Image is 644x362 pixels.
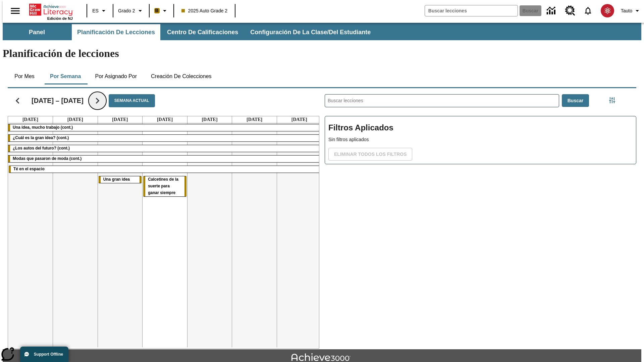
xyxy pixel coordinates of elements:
div: Té en el espacio [9,166,321,173]
div: Subbarra de navegación [3,24,377,40]
span: Una idea, mucho trabajo (cont.) [13,125,73,130]
a: 12 de octubre de 2025 [290,116,309,123]
button: Boost El color de la clase es anaranjado claro. Cambiar el color de la clase. [152,5,171,17]
span: B [155,6,159,15]
span: Planificación de lecciones [77,28,155,36]
a: 10 de octubre de 2025 [200,116,219,123]
a: 9 de octubre de 2025 [156,116,174,123]
input: Buscar lecciones [325,95,559,107]
a: 8 de octubre de 2025 [111,116,129,123]
span: Grado 2 [118,7,135,14]
button: Por asignado por [90,68,142,84]
a: 6 de octubre de 2025 [21,116,40,123]
button: Support Offline [20,347,68,362]
span: Configuración de la clase/del estudiante [250,28,371,36]
a: Centro de información [543,2,561,20]
button: Panel [3,24,70,40]
div: ¿Cuál es la gran idea? (cont.) [8,135,322,141]
span: Edición de NJ [47,16,73,20]
button: Abrir el menú lateral [5,1,25,21]
div: ¿Los autos del futuro? (cont.) [8,145,322,152]
button: Escoja un nuevo avatar [597,2,618,19]
span: Una gran idea [103,177,130,182]
button: Planificación de lecciones [72,24,160,40]
span: Support Offline [34,352,63,357]
span: Modas que pasaron de moda (cont.) [13,156,82,161]
span: Calcetines de la suerte para ganar siempre [148,177,178,195]
span: ES [92,7,99,14]
button: Semana actual [109,94,155,107]
div: Modas que pasaron de moda (cont.) [8,156,322,162]
button: Grado: Grado 2, Elige un grado [115,5,147,17]
span: Centro de calificaciones [167,28,238,36]
h2: [DATE] – [DATE] [32,97,84,105]
button: Creación de colecciones [146,68,217,84]
div: Calcetines de la suerte para ganar siempre [143,176,186,196]
button: Menú lateral de filtros [605,94,619,107]
div: Calendario [2,85,319,349]
a: 11 de octubre de 2025 [245,116,264,123]
span: 2025 Auto Grade 2 [181,7,228,14]
button: Buscar [562,94,589,107]
img: avatar image [601,4,614,17]
h2: Filtros Aplicados [328,120,633,136]
div: Una gran idea [99,176,142,183]
a: Notificaciones [579,2,597,19]
p: Sin filtros aplicados [328,136,633,143]
span: ¿Cuál es la gran idea? (cont.) [13,135,69,140]
span: Té en el espacio [13,167,45,171]
button: Configuración de la clase/del estudiante [245,24,376,40]
div: Una idea, mucho trabajo (cont.) [8,124,322,131]
h1: Planificación de lecciones [3,47,641,60]
a: Portada [29,3,73,16]
button: Centro de calificaciones [162,24,244,40]
span: Panel [29,28,45,36]
div: Buscar [319,85,636,349]
button: Seguir [89,92,106,109]
button: Por semana [45,68,86,84]
input: Buscar campo [425,5,518,16]
a: Centro de recursos, Se abrirá en una pestaña nueva. [561,2,579,20]
button: Regresar [9,92,26,109]
span: Tauto [621,7,632,14]
div: Subbarra de navegación [3,23,641,40]
button: Lenguaje: ES, Selecciona un idioma [89,5,111,17]
span: ¿Los autos del futuro? (cont.) [13,146,70,150]
div: Filtros Aplicados [325,116,636,164]
button: Perfil/Configuración [618,5,644,17]
div: Portada [29,2,73,20]
a: 7 de octubre de 2025 [66,116,85,123]
button: Por mes [8,68,41,84]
